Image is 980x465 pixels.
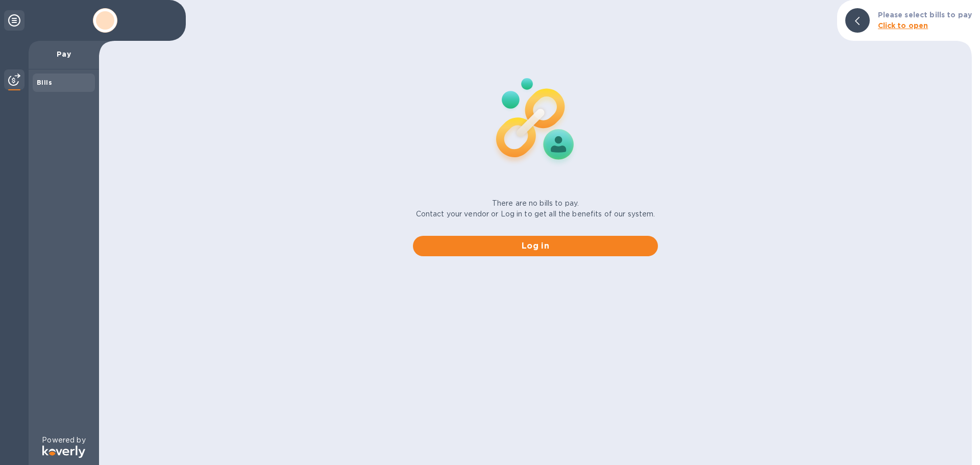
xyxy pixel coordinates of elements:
[37,49,91,59] p: Pay
[416,198,655,219] p: There are no bills to pay. Contact your vendor or Log in to get all the benefits of our system.
[878,21,928,30] b: Click to open
[37,79,52,86] b: Bills
[42,446,85,458] img: Logo
[878,11,972,19] b: Please select bills to pay
[42,435,85,446] p: Powered by
[413,236,658,256] button: Log in
[421,240,650,252] span: Log in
